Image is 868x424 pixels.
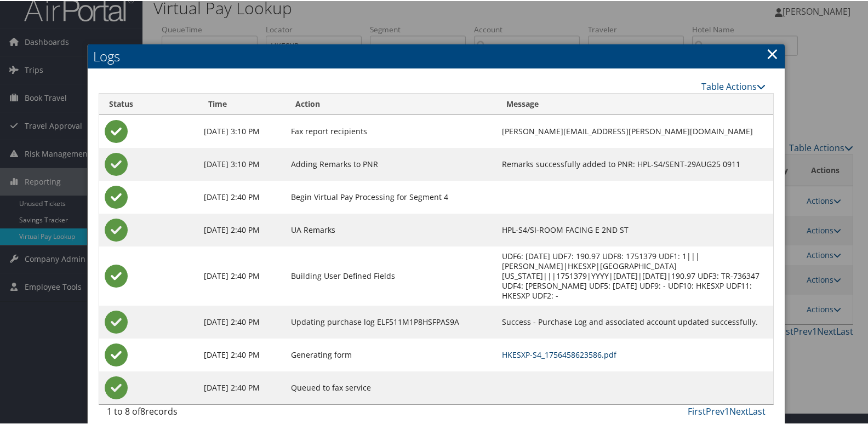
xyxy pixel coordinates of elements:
[285,370,496,403] td: Queued to fax service
[285,245,496,305] td: Building User Defined Fields
[198,305,285,337] td: [DATE] 2:40 PM
[285,114,496,147] td: Fax report recipients
[766,42,779,64] a: Close
[496,93,773,114] th: Message: activate to sort column ascending
[496,213,773,245] td: HPL-S4/SI-ROOM FACING E 2ND ST
[198,147,285,180] td: [DATE] 3:10 PM
[285,305,496,337] td: Updating purchase log ELF511M1P8HSFPAS9A
[198,213,285,245] td: [DATE] 2:40 PM
[729,404,749,416] a: Next
[496,147,773,180] td: Remarks successfully added to PNR: HPL-S4/SENT-29AUG25 0911
[88,43,785,67] h2: Logs
[706,404,724,416] a: Prev
[502,348,616,359] a: HKESXP-S4_1756458623586.pdf
[701,79,766,91] a: Table Actions
[496,305,773,337] td: Success - Purchase Log and associated account updated successfully.
[285,337,496,370] td: Generating form
[198,337,285,370] td: [DATE] 2:40 PM
[198,114,285,147] td: [DATE] 3:10 PM
[198,180,285,213] td: [DATE] 2:40 PM
[198,93,285,114] th: Time: activate to sort column ascending
[198,245,285,305] td: [DATE] 2:40 PM
[285,180,496,213] td: Begin Virtual Pay Processing for Segment 4
[724,404,729,416] a: 1
[688,404,706,416] a: First
[496,114,773,147] td: [PERSON_NAME][EMAIL_ADDRESS][PERSON_NAME][DOMAIN_NAME]
[140,404,145,416] span: 8
[99,93,198,114] th: Status: activate to sort column ascending
[749,404,766,416] a: Last
[198,370,285,403] td: [DATE] 2:40 PM
[496,245,773,305] td: UDF6: [DATE] UDF7: 190.97 UDF8: 1751379 UDF1: 1|||[PERSON_NAME]|HKESXP|[GEOGRAPHIC_DATA][US_STATE...
[285,213,496,245] td: UA Remarks
[285,93,496,114] th: Action: activate to sort column ascending
[285,147,496,180] td: Adding Remarks to PNR
[107,404,259,422] div: 1 to 8 of records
